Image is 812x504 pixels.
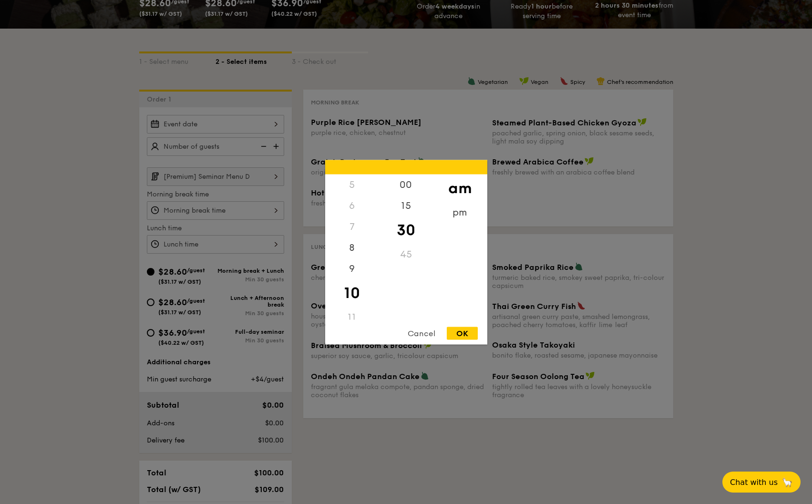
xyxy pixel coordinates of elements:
[722,472,801,493] button: Chat with us🦙
[325,279,379,307] div: 10
[781,477,793,488] span: 🦙
[447,327,478,339] div: OK
[379,174,433,195] div: 00
[325,237,379,258] div: 8
[379,244,433,265] div: 45
[325,195,379,216] div: 6
[325,174,379,195] div: 5
[398,327,445,339] div: Cancel
[325,307,379,328] div: 11
[379,195,433,216] div: 15
[433,202,487,223] div: pm
[325,216,379,237] div: 7
[325,258,379,279] div: 9
[730,478,778,487] span: Chat with us
[433,174,487,202] div: am
[379,216,433,244] div: 30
